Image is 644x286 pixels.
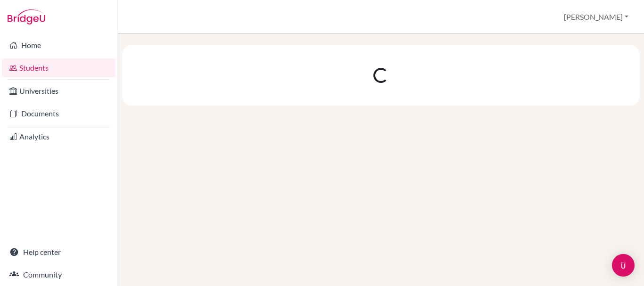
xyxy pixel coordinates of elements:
button: [PERSON_NAME] [560,8,633,26]
div: Open Intercom Messenger [612,254,635,277]
a: Students [2,58,116,77]
a: Analytics [2,127,116,146]
a: Universities [2,82,116,100]
a: Documents [2,104,116,123]
img: Bridge-U [8,9,45,25]
a: Help center [2,243,116,261]
a: Home [2,36,116,55]
a: Community [2,265,116,284]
